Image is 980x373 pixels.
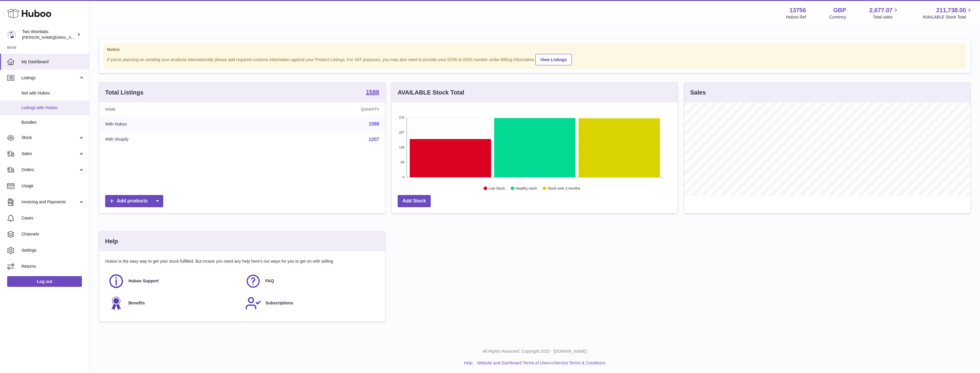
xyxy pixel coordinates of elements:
strong: 1588 [366,89,379,95]
th: Quantity [253,103,385,116]
span: Listings [21,75,78,81]
span: Listings with Huboo [21,105,85,111]
p: All Rights Reserved. Copyright 2025 - [DOMAIN_NAME] [94,349,975,354]
a: 2,677.07 Total sales [869,6,900,20]
text: Low Stock [489,186,505,191]
span: 2,677.07 [869,6,893,14]
span: 211,738.00 [936,6,966,14]
span: Bundles [21,120,85,125]
text: 276 [399,116,404,119]
span: Invoicing and Payments [21,199,78,205]
strong: GBP [833,6,846,14]
h3: Sales [690,89,706,97]
span: [PERSON_NAME][EMAIL_ADDRESS][DOMAIN_NAME] [22,35,119,40]
div: Huboo Ref [786,14,806,20]
text: Healthy stock [516,186,537,191]
span: Not with Huboo [21,90,85,96]
h3: AVAILABLE Stock Total [398,89,464,97]
td: With Huboo [99,116,253,132]
text: 138 [399,146,404,149]
a: Huboo Support [108,273,239,289]
span: Subscriptions [265,300,293,306]
span: FAQ [265,278,274,284]
span: Benefits [128,300,145,306]
text: Stock over 2 months [547,186,580,191]
a: Website and Dashboard Terms of Use [477,360,547,365]
a: Service Terms & Conditions [554,360,606,365]
span: AVAILABLE Stock Total [923,14,973,20]
a: Add products [105,195,163,207]
li: and [475,360,605,366]
span: Usage [21,183,85,189]
text: 0 [402,175,404,179]
div: Two Wombats [22,29,76,40]
text: 207 [399,131,404,134]
span: Returns [21,264,85,269]
a: 211,738.00 AVAILABLE Stock Total [923,6,973,20]
div: If you're planning on sending your products internationally please add required customs informati... [107,53,962,65]
h3: Help [105,237,118,245]
a: 1588 [368,121,379,126]
span: Cases [21,215,85,221]
a: View Listings [535,54,572,65]
a: Log out [7,276,82,287]
text: 69 [401,160,404,164]
a: Benefits [108,295,239,311]
p: Huboo is the easy way to get your stock fulfilled. But incase you need any help here's our ways f... [105,259,379,264]
img: alan@twowombats.com [7,30,16,39]
span: My Dashboard [21,59,85,65]
a: Add Stock [398,195,431,207]
a: 1588 [366,89,379,96]
strong: 13756 [789,6,806,14]
a: 1207 [368,137,379,142]
td: With Shopify [99,132,253,147]
span: Orders [21,167,78,173]
a: FAQ [245,273,376,289]
a: Subscriptions [245,295,376,311]
span: Sales [21,151,78,157]
span: Huboo Support [128,278,159,284]
a: Help [464,360,473,365]
th: Name [99,103,253,116]
span: Channels [21,231,85,237]
div: Currency [829,14,846,20]
strong: Notice [107,47,962,52]
span: Total sales [873,14,899,20]
span: Stock [21,135,78,140]
span: Settings [21,247,85,253]
h3: Total Listings [105,89,144,97]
